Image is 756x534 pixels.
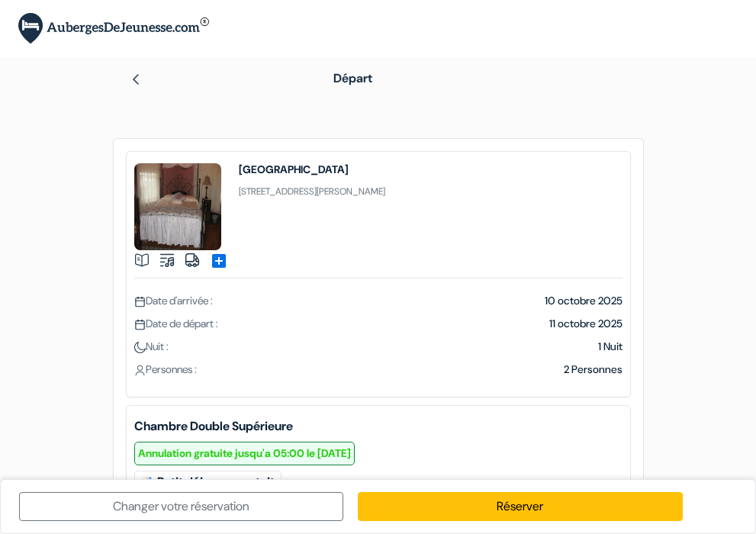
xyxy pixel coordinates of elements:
img: moon.svg [134,342,146,353]
img: calendar.svg [134,319,146,330]
span: 2 Personnes [564,362,622,376]
small: [STREET_ADDRESS][PERSON_NAME] [239,185,385,198]
div: Petit déjeuner gratuit [134,471,281,494]
span: Date de départ : [134,317,218,330]
span: 1 Nuit [598,339,622,353]
a: Changer votre réservation [19,492,343,521]
b: Chambre Double Supérieure [134,417,622,436]
small: Annulation gratuite jusqu'a 05:00 le [DATE] [134,442,355,465]
span: Départ [333,70,372,86]
img: AubergesDeJeunesse.com [18,13,209,44]
img: music.svg [159,253,175,268]
img: user_icon.svg [134,365,146,376]
a: add_box [210,251,228,267]
img: free_breakfast.svg [141,476,154,488]
img: book.svg [134,253,150,268]
img: truck.svg [185,253,200,268]
span: Personnes : [134,362,197,376]
a: Réserver [358,492,682,521]
h4: [GEOGRAPHIC_DATA] [239,163,385,175]
span: Nuit : [134,339,169,353]
span: Date d'arrivée : [134,294,213,307]
img: calendar.svg [134,296,146,307]
img: left_arrow.svg [130,73,142,85]
span: add_box [210,252,228,270]
span: 10 octobre 2025 [545,294,622,307]
span: 11 octobre 2025 [549,317,622,330]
